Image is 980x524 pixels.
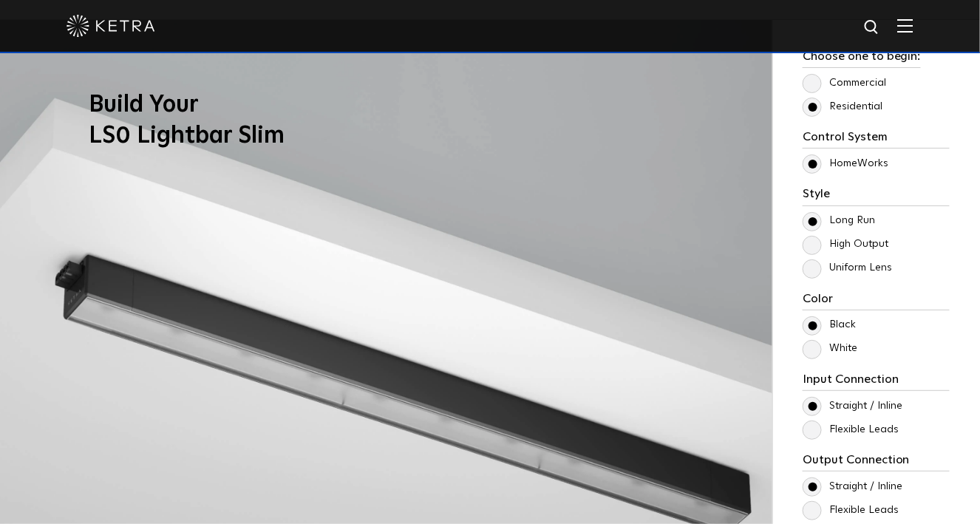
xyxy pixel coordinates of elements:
img: Hamburger%20Nav.svg [897,18,913,33]
label: Commercial [803,77,886,89]
label: High Output [803,238,888,251]
label: Uniform Lens [803,262,892,274]
label: Black [803,319,856,331]
label: Long Run [803,214,875,227]
h3: Output Connection [803,453,950,472]
label: Flexible Leads [803,423,899,436]
label: Straight / Inline [803,480,902,493]
h3: Choose one to begin: [803,50,921,68]
h3: Control System [803,130,950,149]
h3: Color [803,292,950,310]
label: Flexible Leads [803,504,899,517]
label: Residential [803,101,882,113]
h3: Input Connection [803,372,950,391]
label: White [803,342,857,355]
h3: Style [803,187,950,205]
label: Straight / Inline [803,400,902,412]
label: HomeWorks [803,157,888,170]
img: ketra-logo-2019-white [67,15,155,37]
img: search icon [863,18,882,37]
